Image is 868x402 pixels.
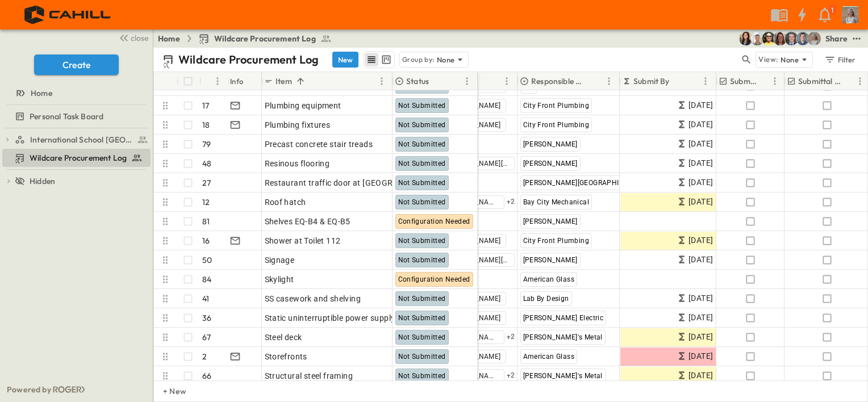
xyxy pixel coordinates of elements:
[202,158,211,169] p: 48
[590,75,602,87] button: Sort
[853,74,867,88] button: Menu
[332,52,358,68] button: New
[688,253,713,266] span: [DATE]
[228,72,262,90] div: Info
[398,314,446,322] span: Not Submitted
[265,216,350,227] span: Shelves EQ-B4 & EQ-B5
[523,333,603,341] span: [PERSON_NAME]'s Metal
[398,333,446,341] span: Not Submitted
[30,175,55,187] span: Hidden
[758,53,778,66] p: View:
[523,256,578,264] span: [PERSON_NAME]
[202,177,211,189] p: 27
[265,274,294,285] span: Skylight
[437,54,455,65] p: None
[2,107,151,125] div: Personal Task Boardtest
[265,177,444,189] span: Restaurant traffic door at [GEOGRAPHIC_DATA]
[265,293,361,304] span: SS casework and shelving
[688,195,713,208] span: [DATE]
[265,119,331,131] span: Plumbing fixtures
[688,137,713,150] span: [DATE]
[844,75,857,87] button: Sort
[202,254,212,266] p: 50
[265,235,341,246] span: Shower at Toilet 112
[202,196,210,208] p: 12
[31,87,52,99] span: Home
[688,157,713,170] span: [DATE]
[30,111,103,122] span: Personal Task Board
[34,55,119,75] button: Create
[202,139,211,150] p: 79
[202,332,211,343] p: 67
[850,32,863,45] button: test
[202,100,209,111] p: 17
[500,74,514,88] button: Menu
[398,295,446,303] span: Not Submitted
[398,372,446,380] span: Not Submitted
[460,74,474,88] button: Menu
[688,311,713,324] span: [DATE]
[265,332,302,343] span: Steel deck
[398,275,470,283] span: Configuration Needed
[265,312,395,324] span: Static uninterruptible power supply
[398,160,446,167] span: Not Submitted
[730,76,757,87] p: Submitted?
[2,149,151,167] div: Wildcare Procurement Logtest
[688,99,713,112] span: [DATE]
[2,108,148,124] a: Personal Task Board
[688,234,713,247] span: [DATE]
[523,140,578,148] span: [PERSON_NAME]
[398,353,446,361] span: Not Submitted
[202,274,211,285] p: 84
[198,33,332,44] a: Wildcare Procurement Log
[265,196,306,208] span: Roof hatch
[523,353,575,361] span: American Glass
[202,351,207,362] p: 2
[2,85,148,101] a: Home
[688,292,713,305] span: [DATE]
[784,32,798,45] img: Jared Salin (jsalin@cahill-sf.com)
[523,179,647,187] span: [PERSON_NAME][GEOGRAPHIC_DATA]
[781,54,799,65] p: None
[523,217,578,225] span: [PERSON_NAME]
[406,76,429,87] p: Status
[214,33,316,44] span: Wildcare Procurement Log
[523,82,534,90] span: SDI
[15,132,148,148] a: International School San Francisco
[294,75,307,87] button: Sort
[688,369,713,382] span: [DATE]
[211,74,224,88] button: Menu
[398,102,446,110] span: Not Submitted
[672,75,685,87] button: Sort
[699,74,712,88] button: Menu
[807,32,821,45] img: Gondica Strykers (gstrykers@cahill-sf.com)
[158,33,180,44] a: Home
[2,131,151,149] div: International School San Franciscotest
[398,179,446,187] span: Not Submitted
[523,121,590,129] span: City Front Plumbing
[265,370,353,382] span: Structural steel framing
[523,198,590,206] span: Bay City Mechanical
[507,196,515,208] span: + 2
[398,256,446,264] span: Not Submitted
[230,65,244,97] div: Info
[688,176,713,189] span: [DATE]
[265,158,330,169] span: Resinous flooring
[531,76,587,87] p: Responsible Contractor
[796,32,809,45] img: Will Nethercutt (wnethercutt@cahill-sf.com)
[523,314,604,322] span: [PERSON_NAME] Electric
[114,30,151,45] button: close
[523,102,590,110] span: City Front Plumbing
[379,53,393,66] button: kanban view
[30,152,127,164] span: Wildcare Procurement Log
[398,121,446,129] span: Not Submitted
[773,32,787,45] img: Kirsten Gregory (kgregory@cahill-sf.com)
[759,75,771,87] button: Sort
[523,237,590,245] span: City Front Plumbing
[265,139,373,150] span: Precast concrete stair treads
[824,53,856,66] div: Filter
[163,386,170,397] p: + New
[768,74,782,88] button: Menu
[739,32,753,45] img: Kim Bowen (kbowen@cahill-sf.com)
[507,370,515,382] span: + 2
